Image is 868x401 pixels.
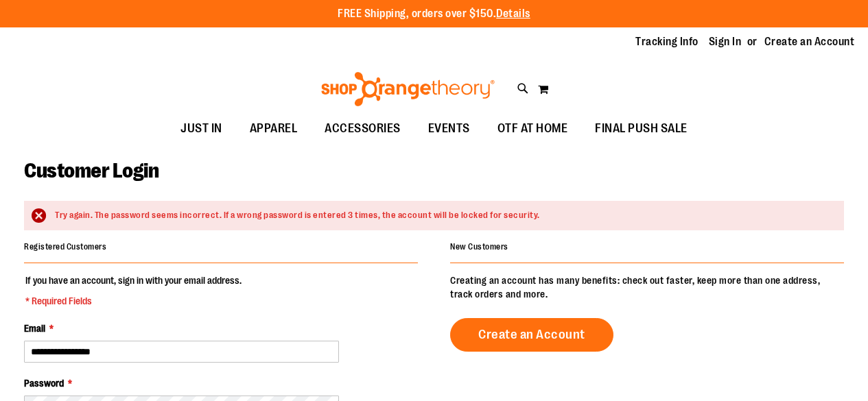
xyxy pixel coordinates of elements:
[24,323,45,334] span: Email
[635,34,699,49] a: Tracking Info
[55,209,830,222] div: Try again. The password seems incorrect. If a wrong password is entered 3 times, the account will...
[497,113,568,144] span: OTF AT HOME
[450,242,508,252] strong: New Customers
[450,274,844,301] p: Creating an account has many benefits: check out faster, keep more than one address, track orders...
[595,113,688,144] span: FINAL PUSH SALE
[25,294,242,308] span: * Required Fields
[319,72,497,106] img: Shop Orangetheory
[338,6,530,22] p: FREE Shipping, orders over $150.
[709,34,742,49] a: Sign In
[24,274,243,308] legend: If you have an account, sign in with your email address.
[325,113,401,144] span: ACCESSORIES
[764,34,855,49] a: Create an Account
[478,327,585,342] span: Create an Account
[24,378,64,389] span: Password
[180,113,222,144] span: JUST IN
[24,159,159,182] span: Customer Login
[496,8,530,20] a: Details
[428,113,470,144] span: EVENTS
[24,242,106,252] strong: Registered Customers
[250,113,298,144] span: APPAREL
[450,318,613,352] a: Create an Account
